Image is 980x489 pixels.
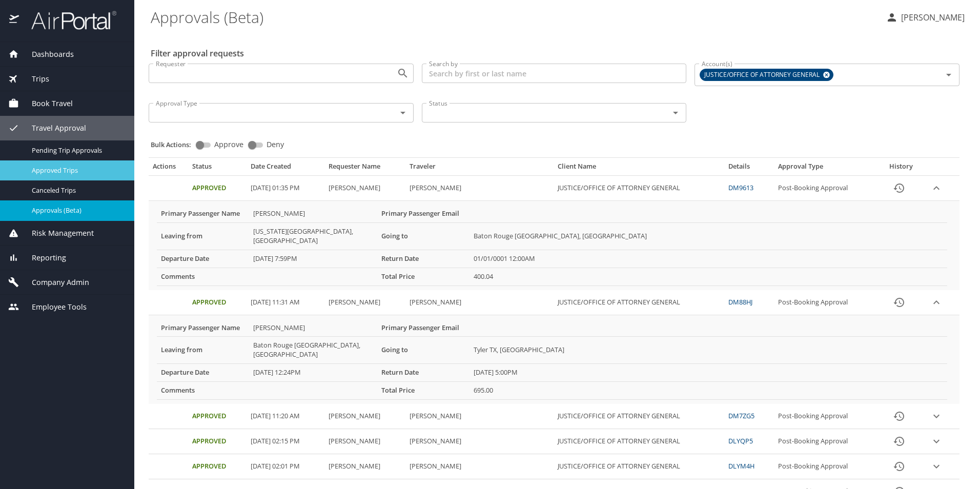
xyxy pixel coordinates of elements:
td: [PERSON_NAME] [405,429,554,454]
h1: Approvals (Beta) [151,1,877,33]
th: Primary Passenger Email [377,319,469,337]
td: [PERSON_NAME] [324,176,405,201]
td: Approved [188,454,247,479]
th: Requester Name [324,162,405,175]
button: History [887,290,911,315]
td: [PERSON_NAME] [324,404,405,429]
th: Traveler [405,162,554,175]
td: Approved [188,429,247,454]
th: Total Price [377,382,469,400]
td: [PERSON_NAME] [249,205,377,222]
td: Post-Booking Approval [774,290,877,315]
h2: Filter approval requests [151,45,244,62]
span: Book Travel [19,98,73,109]
button: [PERSON_NAME] [882,8,969,27]
th: Date Created [247,162,324,175]
a: DLYQP5 [728,436,753,445]
th: Total Price [377,268,469,286]
td: [PERSON_NAME] [405,290,554,315]
td: [DATE] 12:24PM [249,364,377,382]
th: Going to [377,222,469,250]
td: Approved [188,404,247,429]
button: Open [396,66,410,80]
span: Approved Trips [32,166,122,175]
button: History [887,454,911,479]
p: Bulk Actions: [151,140,199,149]
td: [DATE] 02:01 PM [247,454,324,479]
td: Baton Rouge [GEOGRAPHIC_DATA], [GEOGRAPHIC_DATA] [249,337,377,364]
td: JUSTICE/OFFICE OF ATTORNEY GENERAL [554,429,724,454]
th: Client Name [554,162,724,175]
td: Post-Booking Approval [774,454,877,479]
span: Dashboards [19,49,74,60]
td: [US_STATE][GEOGRAPHIC_DATA], [GEOGRAPHIC_DATA] [249,222,377,250]
td: [DATE] 7:59PM [249,250,377,268]
span: Approvals (Beta) [32,206,122,215]
td: [PERSON_NAME] [405,404,554,429]
th: Return Date [377,364,469,382]
button: History [887,176,911,200]
span: Pending Trip Approvals [32,146,122,155]
td: Tyler TX, [GEOGRAPHIC_DATA] [469,337,947,364]
span: Reporting [19,252,66,263]
th: Details [724,162,774,175]
td: JUSTICE/OFFICE OF ATTORNEY GENERAL [554,176,724,201]
th: Leaving from [157,337,249,364]
span: Travel Approval [19,123,86,134]
td: [DATE] 01:35 PM [247,176,324,201]
td: 400.04 [469,268,947,286]
td: [DATE] 02:15 PM [247,429,324,454]
td: Approved [188,290,247,315]
th: Going to [377,337,469,364]
th: Comments [157,268,249,286]
td: 695.00 [469,382,947,400]
td: [PERSON_NAME] [324,429,405,454]
th: Primary Passenger Email [377,205,469,222]
th: Return Date [377,250,469,268]
table: More info for approvals [157,205,947,286]
td: [DATE] 11:20 AM [247,404,324,429]
td: Post-Booking Approval [774,429,877,454]
td: [PERSON_NAME] [324,454,405,479]
th: Departure Date [157,250,249,268]
td: Post-Booking Approval [774,404,877,429]
td: JUSTICE/OFFICE OF ATTORNEY GENERAL [554,290,724,315]
button: Open [668,106,683,120]
button: expand row [929,409,944,424]
a: DLYM4H [728,461,754,471]
button: History [887,404,911,429]
th: Primary Passenger Name [157,319,249,337]
td: Approved [188,176,247,201]
td: JUSTICE/OFFICE OF ATTORNEY GENERAL [554,454,724,479]
td: [PERSON_NAME] [405,454,554,479]
td: [PERSON_NAME] [249,319,377,337]
span: Risk Management [19,228,94,239]
img: airportal-logo.png [20,10,116,30]
span: Canceled Trips [32,186,122,195]
td: [PERSON_NAME] [405,176,554,201]
button: expand row [929,459,944,474]
table: More info for approvals [157,319,947,400]
th: Primary Passenger Name [157,205,249,222]
span: Employee Tools [19,301,87,313]
th: History [878,162,925,175]
button: Open [396,106,410,120]
td: [DATE] 11:31 AM [247,290,324,315]
th: Leaving from [157,222,249,250]
th: Approval Type [774,162,877,175]
input: Search by first or last name [422,64,687,83]
span: JUSTICE/OFFICE OF ATTORNEY GENERAL [700,70,826,80]
th: Comments [157,382,249,400]
button: Open [942,68,956,82]
td: 01/01/0001 12:00AM [469,250,947,268]
td: Post-Booking Approval [774,176,877,201]
button: expand row [929,180,944,196]
a: DM9613 [728,183,753,192]
span: Trips [19,73,49,85]
a: DM88HJ [728,297,752,307]
button: expand row [929,295,944,310]
p: [PERSON_NAME] [898,11,965,24]
td: Baton Rouge [GEOGRAPHIC_DATA], [GEOGRAPHIC_DATA] [469,222,947,250]
a: DM7ZG5 [728,411,754,420]
button: expand row [929,434,944,449]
